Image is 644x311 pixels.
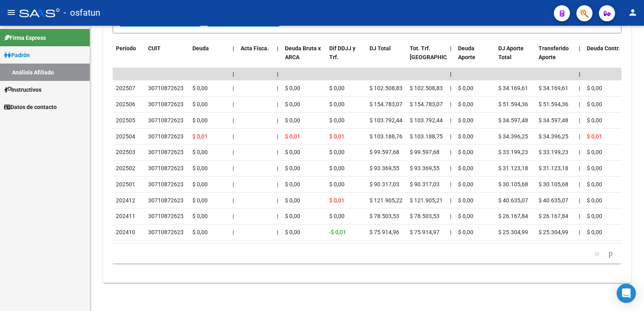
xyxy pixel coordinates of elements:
[410,133,443,140] span: $ 103.188,75
[539,101,568,107] span: $ 51.594,36
[576,40,584,75] datatable-header-cell: |
[285,229,300,235] span: $ 0,00
[148,212,184,221] div: 30710872623
[498,213,528,219] span: $ 26.167,84
[579,181,580,187] span: |
[458,181,473,187] span: $ 0,00
[233,213,234,219] span: |
[285,133,300,140] span: $ 0,01
[145,40,189,75] datatable-header-cell: CUIT
[587,101,602,107] span: $ 0,00
[458,213,473,219] span: $ 0,00
[233,85,234,91] span: |
[539,45,569,61] span: Transferido Aporte
[587,197,602,204] span: $ 0,00
[579,101,580,107] span: |
[410,45,464,61] span: Tot. Trf. [GEOGRAPHIC_DATA]
[148,228,184,237] div: 30710872623
[285,213,300,219] span: $ 0,00
[605,249,616,258] a: go to next page
[498,181,528,187] span: $ 30.105,68
[369,197,402,204] span: $ 121.905,22
[116,45,136,51] span: Período
[233,181,234,187] span: |
[410,165,440,171] span: $ 93.369,55
[285,101,300,107] span: $ 0,00
[116,181,135,187] span: 202501
[458,229,473,235] span: $ 0,00
[539,213,568,219] span: $ 26.167,84
[4,85,41,94] span: Instructivos
[113,40,145,75] datatable-header-cell: Período
[447,40,455,75] datatable-header-cell: |
[192,213,208,219] span: $ 0,00
[369,213,399,219] span: $ 78.503,53
[366,40,407,75] datatable-header-cell: DJ Total
[407,40,447,75] datatable-header-cell: Tot. Trf. Bruto
[233,149,234,155] span: |
[410,197,443,204] span: $ 121.905,21
[192,45,209,51] span: Deuda
[450,213,451,219] span: |
[539,85,568,91] span: $ 34.169,61
[450,165,451,171] span: |
[277,71,279,77] span: |
[233,117,234,124] span: |
[579,117,580,124] span: |
[495,40,535,75] datatable-header-cell: DJ Aporte Total
[450,101,451,107] span: |
[148,100,184,109] div: 30710872623
[274,40,282,75] datatable-header-cell: |
[277,197,278,204] span: |
[285,197,300,204] span: $ 0,00
[277,149,278,155] span: |
[233,71,234,77] span: |
[539,165,568,171] span: $ 31.123,18
[450,45,452,51] span: |
[116,101,135,107] span: 202506
[498,45,524,61] span: DJ Aporte Total
[458,117,473,124] span: $ 0,00
[369,165,399,171] span: $ 93.369,55
[498,85,528,91] span: $ 34.169,61
[285,45,321,61] span: Deuda Bruta x ARCA
[579,213,580,219] span: |
[498,117,528,124] span: $ 34.597,48
[329,133,345,140] span: $ 0,01
[628,8,638,17] mat-icon: person
[410,229,440,235] span: $ 75.914,97
[189,40,229,75] datatable-header-cell: Deuda
[329,165,345,171] span: $ 0,00
[617,284,636,303] div: Open Intercom Messenger
[233,165,234,171] span: |
[369,117,402,124] span: $ 103.792,44
[369,45,391,51] span: DJ Total
[410,181,440,187] span: $ 90.317,03
[410,117,443,124] span: $ 103.792,44
[192,117,208,124] span: $ 0,00
[148,116,184,125] div: 30710872623
[584,40,624,75] datatable-header-cell: Deuda Contr.
[498,133,528,140] span: $ 34.396,25
[450,133,451,140] span: |
[369,229,399,235] span: $ 75.914,96
[277,133,278,140] span: |
[116,165,135,171] span: 202502
[498,165,528,171] span: $ 31.123,18
[192,197,208,204] span: $ 0,00
[4,51,30,60] span: Padrón
[192,133,208,140] span: $ 0,01
[458,165,473,171] span: $ 0,00
[450,149,451,155] span: |
[192,181,208,187] span: $ 0,00
[450,71,452,77] span: |
[587,133,602,140] span: $ 0,01
[579,71,580,77] span: |
[369,149,399,155] span: $ 99.597,68
[116,229,135,235] span: 202410
[148,84,184,93] div: 30710872623
[148,196,184,205] div: 30710872623
[579,197,580,204] span: |
[116,197,135,204] span: 202412
[329,213,345,219] span: $ 0,00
